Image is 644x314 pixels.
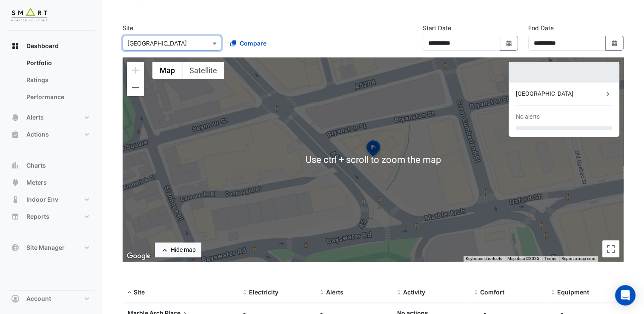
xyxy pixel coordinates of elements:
[7,109,95,126] button: Alerts
[423,23,451,32] label: Start Date
[240,39,266,48] span: Compare
[26,113,44,122] span: Alerts
[11,243,20,252] app-icon: Site Manager
[10,7,49,24] img: Company Logo
[11,195,20,204] app-icon: Indoor Env
[7,290,95,307] button: Account
[134,288,145,296] span: Site
[20,54,95,71] a: Portfolio
[182,62,224,79] button: Show satellite imagery
[26,161,46,170] span: Charts
[20,71,95,88] a: Ratings
[466,256,502,262] button: Keyboard shortcuts
[561,256,595,261] a: Report a map error
[544,256,556,261] a: Terms (opens in new tab)
[11,113,20,122] app-icon: Alerts
[557,288,589,296] span: Equipment
[26,178,47,187] span: Meters
[7,239,95,256] button: Site Manager
[171,245,196,254] div: Hide map
[26,294,51,303] span: Account
[528,23,554,32] label: End Date
[480,288,504,296] span: Comfort
[123,23,133,32] label: Site
[26,195,58,204] span: Indoor Env
[26,243,65,252] span: Site Manager
[26,42,59,50] span: Dashboard
[326,288,343,296] span: Alerts
[7,174,95,191] button: Meters
[7,191,95,208] button: Indoor Env
[615,285,635,305] div: Open Intercom Messenger
[7,37,95,54] button: Dashboard
[7,54,95,109] div: Dashboard
[11,178,20,187] app-icon: Meters
[507,256,539,261] span: Map data ©2025
[11,130,20,139] app-icon: Actions
[225,36,272,51] button: Compare
[249,288,278,296] span: Electricity
[20,88,95,106] a: Performance
[11,161,20,170] app-icon: Charts
[26,212,49,221] span: Reports
[127,79,144,96] button: Zoom out
[125,251,153,262] img: Google
[364,139,383,160] img: site-pin-selected.svg
[26,130,49,139] span: Actions
[7,126,95,143] button: Actions
[516,112,540,121] div: No alerts
[7,157,95,174] button: Charts
[516,89,604,98] div: [GEOGRAPHIC_DATA]
[125,251,153,262] a: Open this area in Google Maps (opens a new window)
[127,62,144,79] button: Zoom in
[11,42,20,50] app-icon: Dashboard
[403,288,425,296] span: Activity
[7,208,95,225] button: Reports
[505,40,513,47] fa-icon: Select Date
[611,40,618,47] fa-icon: Select Date
[602,240,619,257] button: Toggle fullscreen view
[152,62,182,79] button: Show street map
[155,243,201,257] button: Hide map
[11,212,20,221] app-icon: Reports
